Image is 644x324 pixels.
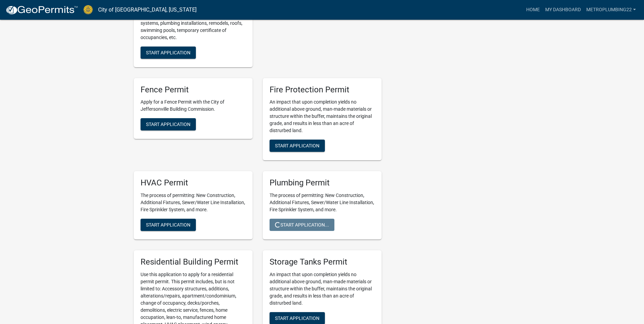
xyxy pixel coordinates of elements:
[270,85,375,95] h5: Fire Protection Permit
[523,3,542,16] a: Home
[141,257,246,267] h5: Residential Building Permit
[141,118,196,130] button: Start Application
[542,3,584,16] a: My Dashboard
[270,178,375,188] h5: Plumbing Permit
[146,122,190,127] span: Start Application
[141,178,246,188] h5: HVAC Permit
[146,50,190,55] span: Start Application
[141,98,246,113] p: Apply for a Fence Permit with the City of Jeffersonville Building Commission.
[270,271,375,307] p: An impact that upon completion yields no additional above ground, man-made materials or structure...
[584,3,639,16] a: metroplumbing22
[275,316,319,321] span: Start Application
[270,98,375,134] p: An impact that upon completion yields no additional above ground, man-made materials or structure...
[98,4,197,16] a: City of [GEOGRAPHIC_DATA], [US_STATE]
[270,257,375,267] h5: Storage Tanks Permit
[141,219,196,231] button: Start Application
[141,192,246,213] p: The process of permitting: New Construction, Additional Fixtures, Sewer/Water Line Installation, ...
[270,192,375,213] p: The process of permitting: New Construction, Additional Fixtures, Sewer/Water Line Installation, ...
[141,47,196,59] button: Start Application
[146,222,190,228] span: Start Application
[270,140,325,152] button: Start Application
[141,85,246,95] h5: Fence Permit
[275,222,329,228] span: Start Application...
[275,143,319,148] span: Start Application
[84,5,93,14] img: City of Jeffersonville, Indiana
[270,219,334,231] button: Start Application...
